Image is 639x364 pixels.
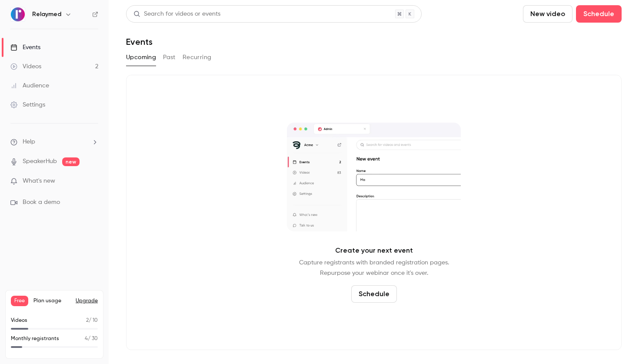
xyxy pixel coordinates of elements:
[10,137,98,147] li: help-dropdown-opener
[23,198,60,207] span: Book a demo
[23,137,35,147] span: Help
[76,297,98,304] button: Upgrade
[86,318,89,323] span: 2
[576,5,622,23] button: Schedule
[11,296,28,306] span: Free
[33,297,70,304] span: Plan usage
[11,335,59,343] p: Monthly registrants
[126,37,153,47] h1: Events
[523,5,572,23] button: New video
[351,285,397,303] button: Schedule
[133,10,220,19] div: Search for videos or events
[23,157,57,166] a: SpeakerHub
[86,317,98,324] p: / 10
[335,245,413,256] p: Create your next event
[10,62,41,71] div: Videos
[85,335,98,343] p: / 30
[183,50,212,64] button: Recurring
[10,100,45,109] div: Settings
[10,43,40,52] div: Events
[11,7,25,21] img: Relaymed
[163,50,176,64] button: Past
[23,177,55,186] span: What's new
[32,10,61,19] h6: Relaymed
[62,157,80,166] span: new
[10,81,49,90] div: Audience
[299,257,449,278] p: Capture registrants with branded registration pages. Repurpose your webinar once it's over.
[11,317,27,324] p: Videos
[85,336,88,341] span: 4
[126,50,156,64] button: Upcoming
